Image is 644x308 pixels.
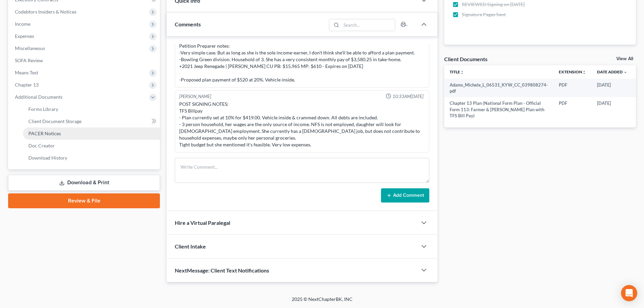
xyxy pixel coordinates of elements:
[175,267,269,274] span: NextMessage: Client Text Notifications
[15,45,45,51] span: Miscellaneous
[28,106,58,112] span: Forms Library
[175,243,206,250] span: Client Intake
[129,296,515,308] div: 2025 © NextChapterBK, INC
[597,69,627,74] a: Date Added expand_more
[23,140,160,152] a: Doc Creator
[623,70,627,74] i: expand_more
[341,19,395,31] input: Search...
[392,93,424,100] span: 10:33AM[DATE]
[15,21,30,27] span: Income
[179,43,425,83] div: Petition Preparer notes: -Very simple case. But as long as she is the sole income-earner, I don't...
[559,69,586,74] a: Extensionunfold_more
[28,131,61,136] span: PACER Notices
[28,155,67,161] span: Download History
[15,94,63,100] span: Additional Documents
[8,193,160,208] a: Review & File
[23,115,160,127] a: Client Document Storage
[460,70,464,74] i: unfold_more
[444,97,553,122] td: Chapter 13 Plan (National Form Plan - Official Form 113: Farmer & [PERSON_NAME] Plan with TFS Bil...
[462,11,506,18] span: Signature Pages Sent
[15,33,34,39] span: Expenses
[23,152,160,164] a: Download History
[15,9,76,15] span: Codebtors Insiders & Notices
[444,55,487,63] div: Client Documents
[9,54,160,67] a: SOFA Review
[621,285,637,301] div: Open Intercom Messenger
[28,143,55,148] span: Doc Creator
[616,56,633,61] a: View All
[582,70,586,74] i: unfold_more
[28,118,81,124] span: Client Document Storage
[15,70,38,75] span: Means Test
[175,219,230,226] span: Hire a Virtual Paralegal
[381,188,429,203] button: Add Comment
[8,175,160,191] a: Download & Print
[462,1,525,8] span: REVIEWED Signing on [DATE]
[15,82,39,88] span: Chapter 13
[553,97,592,122] td: PDF
[23,103,160,115] a: Forms Library
[15,57,43,63] span: SOFA Review
[450,69,464,74] a: Titleunfold_more
[553,79,592,97] td: PDF
[592,79,633,97] td: [DATE]
[592,97,633,122] td: [DATE]
[179,101,425,148] div: POST SIGNING NOTES: TFS Billpay - Plan currently set at 10% for $419.00. Vehicle inside & crammed...
[179,93,211,100] div: [PERSON_NAME]
[23,127,160,140] a: PACER Notices
[444,79,553,97] td: Adams_Michele_L_06531_KYW_CC_039808274-pdf
[175,21,201,27] span: Comments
